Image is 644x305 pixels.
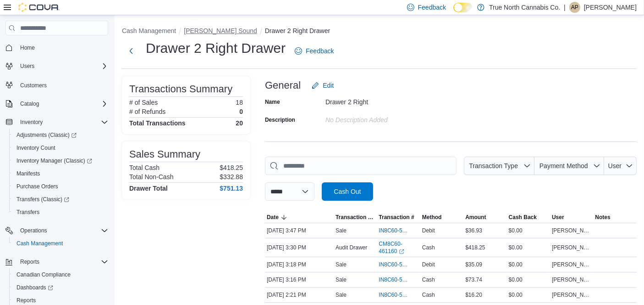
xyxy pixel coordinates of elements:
input: This is a search bar. As you type, the results lower in the page will automatically filter. [265,157,457,175]
div: Drawer 2 Right [325,95,448,106]
span: Users [20,62,34,70]
span: Adjustments (Classic) [17,131,77,139]
button: Users [17,61,38,72]
a: Adjustments (Classic) [9,129,112,141]
p: Sale [336,276,347,283]
p: Sale [336,261,347,268]
button: Inventory [17,117,46,128]
span: Amount [465,214,486,221]
button: Reports [17,256,43,267]
a: CM8C60-461160External link [379,240,418,255]
h4: Drawer Total [129,185,168,192]
h6: # of Refunds [129,108,165,115]
button: Method [420,212,463,223]
span: Method [422,214,442,221]
button: Transaction # [377,212,420,223]
button: Catalog [17,98,43,109]
button: Operations [17,225,51,236]
button: Transaction Type [334,212,377,223]
span: Reports [17,256,108,267]
h3: General [265,80,301,91]
span: User [608,162,622,169]
a: Purchase Orders [13,181,62,192]
a: Transfers (Classic) [9,193,112,206]
span: Transaction Type [336,214,375,221]
span: Adjustments (Classic) [13,130,108,141]
span: IN8C60-5133613 [379,227,409,234]
div: [DATE] 2:21 PM [265,289,334,300]
p: [PERSON_NAME] [584,2,637,13]
button: Inventory Count [9,141,112,154]
input: Dark Mode [453,3,473,12]
h4: 20 [236,119,243,127]
span: Transfers [13,207,108,218]
span: $36.93 [465,227,482,234]
p: $332.88 [220,173,243,181]
h4: $751.13 [220,185,243,192]
h3: Sales Summary [129,149,200,160]
span: [PERSON_NAME] [552,276,591,283]
span: Transfers (Classic) [13,194,108,205]
button: Payment Method [534,157,604,175]
span: Edit [323,81,334,90]
span: Inventory Count [17,144,55,152]
button: IN8C60-5133613 [379,225,418,236]
span: Transaction # [379,214,414,221]
button: Reports [2,255,112,268]
span: Transfers [17,209,39,216]
a: Inventory Manager (Classic) [9,154,112,167]
span: IN8C60-5133157 [379,291,409,299]
span: [PERSON_NAME] [552,244,591,251]
button: Customers [2,78,112,91]
button: User [604,157,637,175]
span: Manifests [13,168,108,179]
div: $0.00 [507,274,550,285]
span: Home [20,44,35,51]
button: Inventory [2,116,112,129]
div: [DATE] 3:18 PM [265,259,334,270]
button: Manifests [9,167,112,180]
p: 18 [236,99,243,106]
span: Purchase Orders [13,181,108,192]
span: Customers [20,82,47,89]
span: Inventory [20,119,43,126]
p: Audit Drawer [336,244,367,251]
div: $0.00 [507,225,550,236]
span: Operations [20,227,47,234]
span: Feedback [306,46,334,56]
span: Inventory [17,117,108,128]
h1: Drawer 2 Right Drawer [146,39,286,57]
span: Date [267,214,279,221]
span: Customers [17,79,108,90]
button: IN8C60-5133452 [379,274,418,285]
a: Adjustments (Classic) [13,130,80,141]
button: Date [265,212,334,223]
span: Debit [422,261,435,268]
span: [PERSON_NAME] [552,227,591,234]
button: Canadian Compliance [9,268,112,281]
span: Cash Management [13,238,108,249]
span: Cash Out [334,187,361,196]
button: Purchase Orders [9,180,112,193]
a: Inventory Manager (Classic) [13,155,96,166]
span: Purchase Orders [17,183,58,190]
span: Catalog [17,98,108,109]
a: Canadian Compliance [13,269,74,280]
h6: # of Sales [129,99,158,106]
span: $73.74 [465,276,482,283]
span: Reports [17,297,36,304]
p: Sale [336,227,347,234]
a: Inventory Count [13,142,59,153]
label: Name [265,98,280,106]
span: Debit [422,227,435,234]
div: No Description added [325,113,448,124]
h4: Total Transactions [129,119,186,127]
span: User [552,214,564,221]
p: Sale [336,291,347,299]
button: Drawer 2 Right Drawer [265,27,330,34]
div: Andrew Patterson [569,2,580,13]
p: $418.25 [220,164,243,171]
button: Home [2,41,112,54]
p: True North Cannabis Co. [489,2,560,13]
